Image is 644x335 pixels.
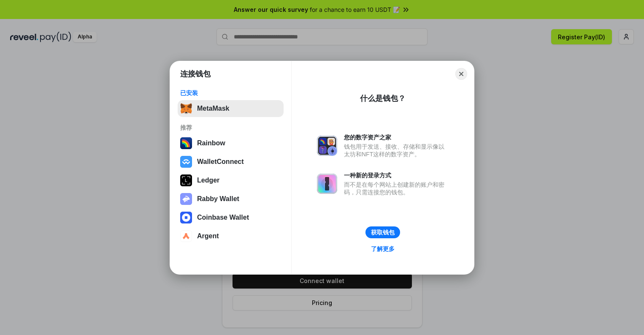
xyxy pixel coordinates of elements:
div: 获取钱包 [371,229,395,236]
div: Argent [197,232,219,240]
img: svg+xml,%3Csvg%20fill%3D%22none%22%20height%3D%2233%22%20viewBox%3D%220%200%2035%2033%22%20width%... [180,103,192,114]
div: Ledger [197,177,219,184]
div: 推荐 [180,124,281,131]
button: 获取钱包 [365,226,400,238]
button: Argent [178,228,284,245]
div: Coinbase Wallet [197,214,249,221]
button: WalletConnect [178,153,284,170]
button: Coinbase Wallet [178,209,284,226]
button: Ledger [178,172,284,189]
div: 已安装 [180,89,281,97]
div: MetaMask [197,105,229,112]
img: svg+xml,%3Csvg%20xmlns%3D%22http%3A%2F%2Fwww.w3.org%2F2000%2Fsvg%22%20fill%3D%22none%22%20viewBox... [180,193,192,205]
div: Rabby Wallet [197,195,239,203]
div: 您的数字资产之家 [344,133,449,141]
img: svg+xml,%3Csvg%20width%3D%22120%22%20height%3D%22120%22%20viewBox%3D%220%200%20120%20120%22%20fil... [180,137,192,149]
div: Rainbow [197,139,225,147]
img: svg+xml,%3Csvg%20xmlns%3D%22http%3A%2F%2Fwww.w3.org%2F2000%2Fsvg%22%20fill%3D%22none%22%20viewBox... [317,136,337,156]
button: MetaMask [178,100,284,117]
div: WalletConnect [197,158,244,166]
button: Rainbow [178,135,284,152]
div: 一种新的登录方式 [344,172,449,179]
img: svg+xml,%3Csvg%20width%3D%2228%22%20height%3D%2228%22%20viewBox%3D%220%200%2028%2028%22%20fill%3D... [180,230,192,242]
button: Close [455,68,467,80]
div: 了解更多 [371,245,395,253]
button: Rabby Wallet [178,191,284,207]
div: 而不是在每个网站上创建新的账户和密码，只需连接您的钱包。 [344,181,449,196]
img: svg+xml,%3Csvg%20xmlns%3D%22http%3A%2F%2Fwww.w3.org%2F2000%2Fsvg%22%20fill%3D%22none%22%20viewBox... [317,174,337,194]
div: 什么是钱包？ [360,93,406,103]
a: 了解更多 [366,243,400,254]
img: svg+xml,%3Csvg%20xmlns%3D%22http%3A%2F%2Fwww.w3.org%2F2000%2Fsvg%22%20width%3D%2228%22%20height%3... [180,174,192,186]
img: svg+xml,%3Csvg%20width%3D%2228%22%20height%3D%2228%22%20viewBox%3D%220%200%2028%2028%22%20fill%3D... [180,156,192,168]
img: svg+xml,%3Csvg%20width%3D%2228%22%20height%3D%2228%22%20viewBox%3D%220%200%2028%2028%22%20fill%3D... [180,212,192,223]
h1: 连接钱包 [180,69,211,79]
div: 钱包用于发送、接收、存储和显示像以太坊和NFT这样的数字资产。 [344,143,449,158]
